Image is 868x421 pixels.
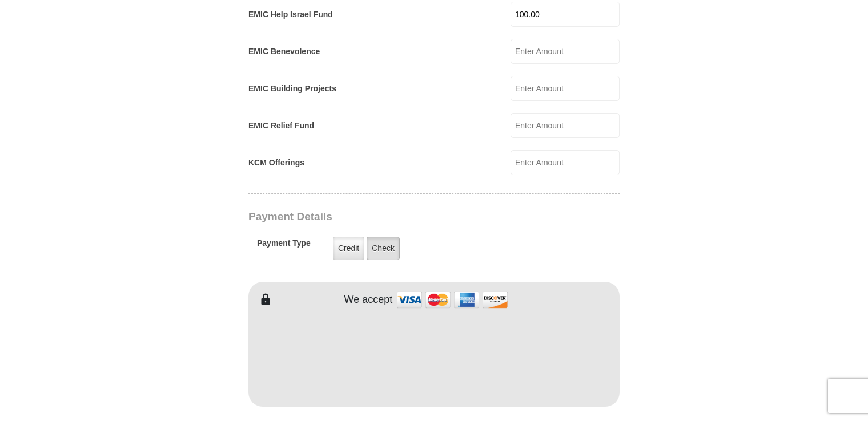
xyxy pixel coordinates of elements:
label: EMIC Building Projects [248,83,336,95]
label: KCM Offerings [248,157,304,169]
img: credit cards accepted [395,288,509,312]
label: EMIC Benevolence [248,46,320,58]
h5: Payment Type [257,238,311,254]
input: Enter Amount [511,150,620,175]
input: Enter Amount [511,2,620,27]
label: Credit [333,237,364,260]
input: Enter Amount [511,76,620,101]
input: Enter Amount [511,39,620,64]
label: Check [367,237,400,260]
h4: We accept [344,294,393,306]
label: EMIC Relief Fund [248,120,314,132]
label: EMIC Help Israel Fund [248,9,333,21]
input: Enter Amount [511,113,620,138]
h3: Payment Details [248,211,540,224]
